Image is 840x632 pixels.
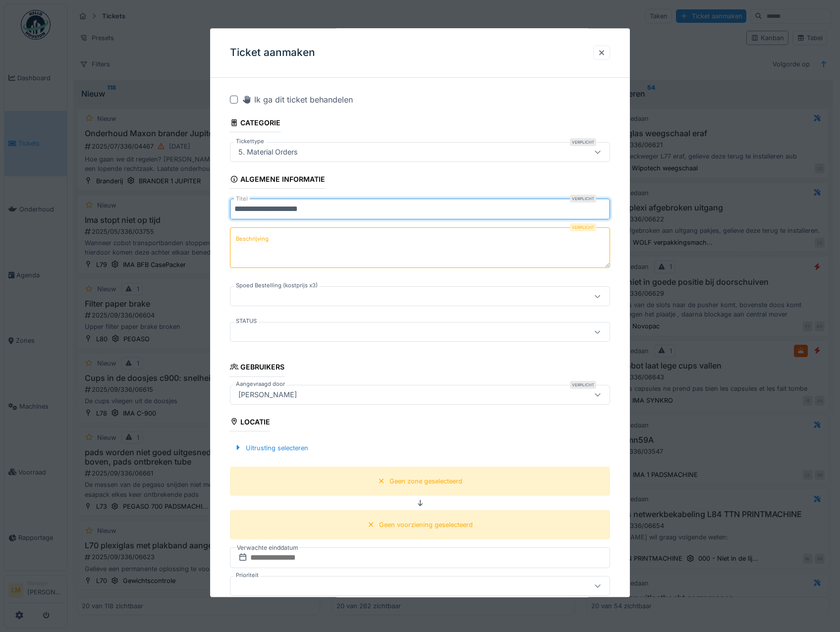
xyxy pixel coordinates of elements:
[234,233,271,246] label: Beschrijving
[230,415,271,431] div: Locatie
[570,195,596,203] div: Verplicht
[230,441,312,455] div: Uitrusting selecteren
[390,476,462,486] div: Geen zone geselecteerd
[236,542,299,553] label: Verwachte einddatum
[230,360,285,377] div: Gebruikers
[234,147,302,158] div: 5. Material Orders
[234,138,266,146] label: Tickettype
[230,115,281,132] div: Categorie
[379,520,473,529] div: Geen voorziening geselecteerd
[230,172,326,189] div: Algemene informatie
[570,381,596,389] div: Verplicht
[234,195,250,204] label: Titel
[234,571,261,579] label: Prioriteit
[234,389,301,400] div: [PERSON_NAME]
[230,47,315,59] h3: Ticket aanmaken
[234,317,259,326] label: STATUS
[570,139,596,147] div: Verplicht
[234,282,320,290] label: Spoed Bestelling (kostprijs x3)
[570,224,596,232] div: Verplicht
[234,380,287,388] label: Aangevraagd door
[242,94,353,105] div: Ik ga dit ticket behandelen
